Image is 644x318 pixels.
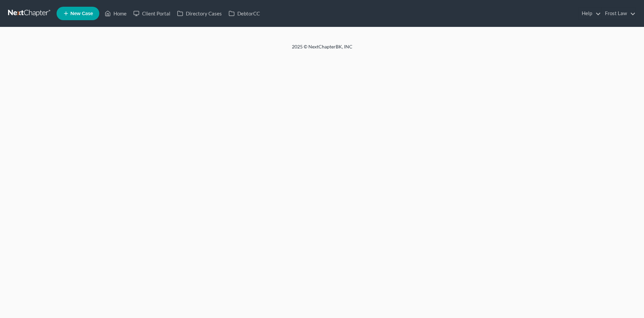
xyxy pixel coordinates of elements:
a: Frost Law [602,7,636,19]
div: 2025 © NextChapterBK, INC [130,43,514,55]
a: Client Portal [130,7,174,19]
new-legal-case-button: New Case [57,7,99,20]
a: Directory Cases [174,7,225,19]
a: DebtorCC [225,7,263,19]
a: Help [578,7,601,19]
a: Home [101,7,130,19]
